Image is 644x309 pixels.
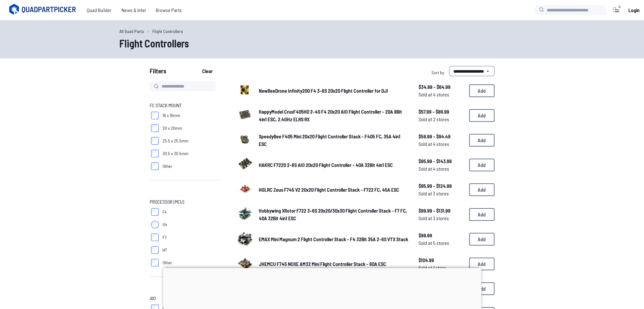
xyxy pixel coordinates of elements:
[150,198,184,206] span: Processor (MCU)
[418,207,464,214] span: $99.99 - $131.99
[236,130,254,150] a: image
[418,182,464,190] span: $95.99 - $124.99
[163,138,188,144] span: 25.5 x 25.5mm
[259,235,408,243] a: EMAX Mini Magnum 2 Flight Controller Stack - F4 32Bit 35A 2-6S VTX Stack
[151,246,159,254] input: H7
[469,258,494,270] button: Add
[236,155,254,175] a: image
[449,66,494,76] select: Sort by
[197,66,218,76] button: Clear
[418,264,464,272] span: Sold at 1 store
[236,155,254,173] img: image
[163,260,172,266] span: Other
[150,66,166,79] span: Filters
[418,256,464,264] span: $104.99
[259,260,408,268] a: JHEMCU F745 NOXE AM32 Mini Flight Controller Stack - 60A ESC
[151,124,159,132] input: 20 x 20mm
[431,70,444,75] span: Sort by
[259,133,408,148] a: SpeedyBee F405 Mini 20x20 Flight Controller Stack - F405 FC, 35A 4in1 ESC
[469,159,494,171] button: Add
[163,268,481,307] iframe: Advertisement
[469,233,494,246] button: Add
[236,229,254,249] a: image
[119,36,525,51] h1: Flight Controllers
[236,254,254,272] img: image
[259,88,388,94] span: NewBeeDrone Infinity200 F4 3-6S 20x20 Flight Controller for DJI
[615,3,624,10] div: 4
[151,208,159,216] input: F4
[236,180,254,198] img: image
[236,229,254,247] img: image
[418,190,464,197] span: Sold at 3 stores
[418,83,464,91] span: $34.99 - $64.99
[259,161,408,169] a: HAKRC F7220 2-6S AIO 20x20 Flight Controller - 40A 32Bit 4in1 ESC
[418,108,464,115] span: $57.99 - $86.99
[236,82,254,99] img: image
[418,133,464,140] span: $59.99 - $94.49
[259,207,407,221] span: Hobbywing XRotor F722 3-6S 20x20/30x30 Flight Controller Stack - F7 FC, 40A 32Bit 4in1 ESC
[151,150,159,157] input: 30.5 x 30.5mm
[418,232,464,239] span: $99.99
[163,234,167,240] span: F7
[469,183,494,196] button: Add
[152,28,183,35] a: Flight Controllers
[418,157,464,165] span: $95.99 - $143.99
[236,254,254,274] a: image
[259,261,386,267] span: JHEMCU F745 NOXE AM32 Mini Flight Controller Stack - 60A ESC
[163,221,167,228] span: G4
[236,106,254,123] img: image
[151,112,159,119] input: 16 x 16mm
[151,233,159,241] input: F7
[418,239,464,247] span: Sold at 5 stores
[259,108,402,122] span: HappyModel CruxF405HD 2-4S F4 20x20 AIO Flight Controller - 20A 8Bit 4in1 ESC, 2.4GHz ELRS RX
[469,134,494,147] button: Add
[626,4,641,16] a: Login
[259,108,408,123] a: HappyModel CruxF405HD 2-4S F4 20x20 AIO Flight Controller - 20A 8Bit 4in1 ESC, 2.4GHz ELRS RX
[117,4,151,16] a: News & Intel
[469,208,494,221] button: Add
[469,84,494,97] button: Add
[151,4,187,16] a: Browse Parts
[259,133,400,147] span: SpeedyBee F405 Mini 20x20 Flight Controller Stack - F405 FC, 35A 4in1 ESC
[236,106,254,125] a: image
[418,115,464,123] span: Sold at 2 stores
[150,102,182,109] span: FC Stack Mount
[163,125,182,131] span: 20 x 20mm
[236,130,254,148] img: image
[418,165,464,173] span: Sold at 4 stores
[469,109,494,122] button: Add
[469,282,494,295] button: Add
[151,259,159,266] input: Other
[236,81,254,101] a: image
[151,221,159,228] input: G4
[418,140,464,148] span: Sold at 4 stores
[163,247,167,253] span: H7
[150,294,156,302] span: AIO
[259,236,408,242] span: EMAX Mini Magnum 2 Flight Controller Stack - F4 32Bit 35A 2-6S VTX Stack
[259,186,408,194] a: HGLRC Zeus F745 V2 20x20 Flight Controller Stack - F722 FC, 45A ESC
[151,162,159,170] input: Other
[418,91,464,98] span: Sold at 4 stores
[151,137,159,145] input: 25.5 x 25.5mm
[236,205,254,224] a: image
[259,187,399,193] span: HGLRC Zeus F745 V2 20x20 Flight Controller Stack - F722 FC, 45A ESC
[259,87,408,95] a: NewBeeDrone Infinity200 F4 3-6S 20x20 Flight Controller for DJI
[163,163,172,169] span: Other
[163,209,167,215] span: F4
[259,162,393,168] span: HAKRC F7220 2-6S AIO 20x20 Flight Controller - 40A 32Bit 4in1 ESC
[163,150,188,157] span: 30.5 x 30.5mm
[418,214,464,222] span: Sold at 3 stores
[119,28,144,35] a: All Quad Parts
[236,180,254,200] a: image
[163,112,180,119] span: 16 x 16mm
[259,207,408,222] a: Hobbywing XRotor F722 3-6S 20x20/30x30 Flight Controller Stack - F7 FC, 40A 32Bit 4in1 ESC
[82,4,117,16] a: Quad Builder
[236,205,254,222] img: image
